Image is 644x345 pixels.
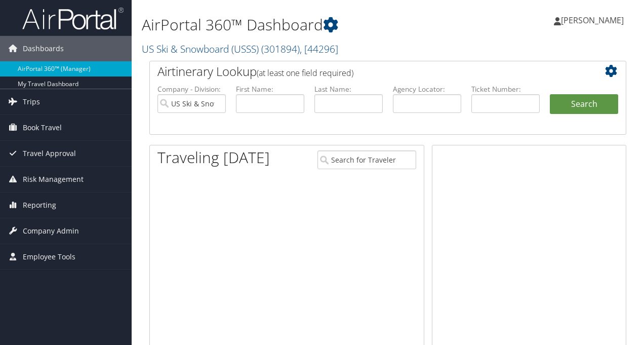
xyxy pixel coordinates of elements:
[157,84,226,94] label: Company - Division:
[261,42,300,56] span: ( 301894 )
[142,14,470,35] h1: AirPortal 360™ Dashboard
[23,218,79,244] span: Company Admin
[142,42,338,56] a: US Ski & Snowboard (USSS)
[300,42,338,56] span: , [ 44296 ]
[257,67,353,79] span: (at least one field required)
[471,84,540,94] label: Ticket Number:
[317,150,417,169] input: Search for Traveler
[23,167,84,192] span: Risk Management
[23,115,62,140] span: Book Travel
[23,36,64,61] span: Dashboards
[23,244,75,270] span: Employee Tools
[23,141,76,166] span: Travel Approval
[236,84,304,94] label: First Name:
[23,193,56,218] span: Reporting
[550,94,618,114] button: Search
[23,89,40,114] span: Trips
[554,5,634,35] a: [PERSON_NAME]
[561,15,624,26] span: [PERSON_NAME]
[157,63,579,80] h2: Airtinerary Lookup
[22,7,124,30] img: airportal-logo.png
[314,84,383,94] label: Last Name:
[157,147,270,168] h1: Traveling [DATE]
[393,84,461,94] label: Agency Locator:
